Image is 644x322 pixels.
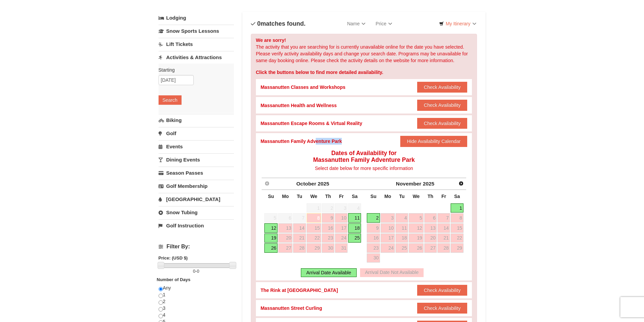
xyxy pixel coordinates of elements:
label: Starting [159,67,229,73]
a: 14 [293,223,306,233]
a: Lift Tickets [159,38,234,50]
a: 19 [409,233,423,243]
a: 10 [335,213,348,223]
a: 12 [264,223,278,233]
span: 3 [335,203,348,213]
span: 6 [278,213,292,223]
span: Next [458,181,464,186]
span: 7 [293,213,306,223]
span: Tuesday [297,194,302,199]
a: 10 [381,223,395,233]
span: 0 [193,269,195,274]
h4: matches found. [251,20,306,27]
span: Select date below for more specific information [315,166,413,171]
a: 12 [409,223,423,233]
a: 13 [424,223,437,233]
a: 28 [437,243,450,253]
div: The Rink at [GEOGRAPHIC_DATA] [261,287,338,294]
a: Snow Tubing [159,206,234,219]
a: 7 [437,213,450,223]
a: 23 [367,243,380,253]
span: 2025 [423,181,434,187]
a: 16 [322,223,335,233]
a: 23 [322,233,335,243]
a: 20 [424,233,437,243]
a: Golf Membership [159,180,234,192]
a: Next [456,179,466,188]
a: 25 [348,233,361,243]
a: 30 [322,243,335,253]
span: Monday [384,194,391,199]
a: 18 [396,233,408,243]
button: Check Availability [417,303,468,314]
h4: Filter By: [159,244,234,250]
span: 2025 [318,181,329,187]
a: 11 [396,223,408,233]
a: 9 [322,213,335,223]
span: 0 [257,20,261,27]
a: 26 [409,243,423,253]
span: Saturday [352,194,358,199]
div: Massanutten Family Adventure Park [261,138,342,145]
span: 4 [348,203,361,213]
a: Snow Sports Lessons [159,25,234,37]
a: 21 [437,233,450,243]
a: 19 [264,233,278,243]
span: Sunday [268,194,274,199]
a: 18 [348,223,361,233]
a: 15 [307,223,321,233]
label: - [159,268,234,275]
a: My Itinerary [435,19,480,29]
strong: Number of Days [157,277,191,282]
span: Thursday [325,194,331,199]
div: Massanutten Classes and Workshops [261,84,345,91]
a: 24 [335,233,348,243]
strong: Price: (USD $) [159,255,188,261]
a: 14 [437,223,450,233]
strong: We are sorry! [256,38,286,43]
a: 6 [424,213,437,223]
button: Check Availability [417,118,468,129]
a: 24 [381,243,395,253]
a: 2 [367,213,380,223]
a: 30 [367,253,380,263]
a: 29 [307,243,321,253]
span: November [396,181,421,187]
a: 27 [424,243,437,253]
button: Check Availability [417,100,468,110]
div: Massanutten Escape Rooms & Virtual Reality [261,120,362,127]
button: Check Availability [417,285,468,296]
span: Wednesday [310,194,317,199]
a: 9 [367,223,380,233]
button: Search [159,95,182,105]
a: Season Passes [159,167,234,179]
a: Golf Instruction [159,219,234,232]
h4: Dates of Availability for Massanutten Family Adventure Park [261,150,468,163]
a: 20 [278,233,292,243]
a: 4 [396,213,408,223]
a: Dining Events [159,153,234,166]
span: 0 [197,269,199,274]
a: Prev [262,179,272,188]
a: 17 [335,223,348,233]
a: 17 [381,233,395,243]
a: Biking [159,114,234,126]
span: 2 [322,203,335,213]
a: 27 [278,243,292,253]
a: Lodging [159,12,234,24]
span: Saturday [454,194,460,199]
span: Sunday [371,194,377,199]
span: Prev [264,181,270,186]
a: Activities & Attractions [159,51,234,64]
a: Golf [159,127,234,140]
a: Name [342,17,371,30]
a: 29 [451,243,463,253]
span: 5 [264,213,278,223]
a: 1 [451,203,463,213]
a: Events [159,140,234,153]
span: Tuesday [399,194,405,199]
a: 21 [293,233,306,243]
div: Arrival Date Available [301,268,357,277]
button: Hide Availability Calendar [400,136,468,147]
a: 16 [367,233,380,243]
